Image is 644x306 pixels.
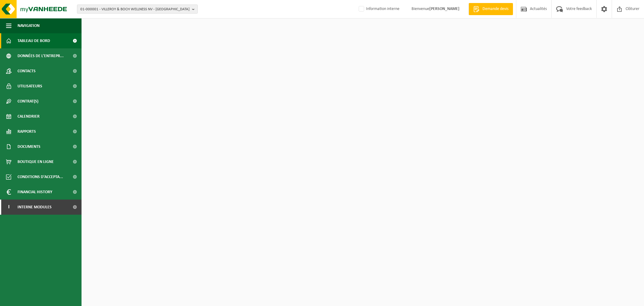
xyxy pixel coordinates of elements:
span: Calendrier [18,109,40,124]
span: Données de l'entrepr... [18,48,64,63]
label: Information interne [357,5,399,14]
span: I [6,200,11,215]
span: Boutique en ligne [18,154,54,169]
span: Utilisateurs [18,79,42,94]
span: Demande devis [481,6,510,12]
span: Conditions d'accepta... [18,169,63,184]
button: 01-000001 - VILLEROY & BOCH WELLNESS NV - [GEOGRAPHIC_DATA] [77,5,198,14]
strong: [PERSON_NAME] [429,7,460,11]
span: Rapports [18,124,36,139]
span: Financial History [18,184,52,200]
span: Contacts [18,63,36,79]
a: Demande devis [469,3,513,15]
span: Documents [18,139,40,154]
span: 01-000001 - VILLEROY & BOCH WELLNESS NV - [GEOGRAPHIC_DATA] [80,5,190,14]
span: Interne modules [18,200,52,215]
span: Tableau de bord [18,33,50,48]
span: Navigation [18,18,40,33]
span: Contrat(s) [18,94,38,109]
